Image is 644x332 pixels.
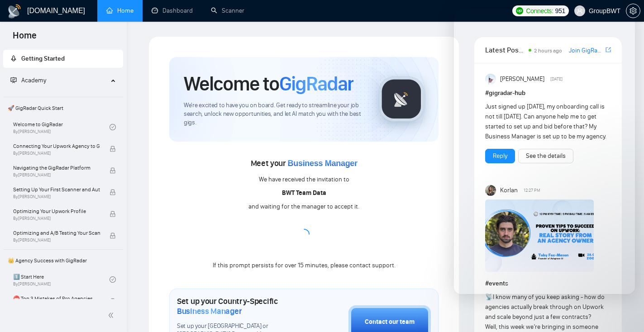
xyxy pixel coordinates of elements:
a: dashboardDashboard [152,7,193,14]
span: lock [110,298,116,304]
span: setting [626,7,640,14]
span: loading [297,228,310,241]
span: Connecting Your Upwork Agency to GigRadar [13,142,100,151]
img: gigradar-logo.png [379,76,424,122]
div: Contact our team [365,317,415,327]
a: Welcome to GigRadarBy[PERSON_NAME] [13,117,110,137]
span: By [PERSON_NAME] [13,151,100,156]
span: 👑 Agency Success with GigRadar [4,251,122,270]
span: By [PERSON_NAME] [13,216,100,221]
img: upwork-logo.png [516,7,523,14]
a: setting [626,7,640,14]
span: double-left [108,311,117,320]
div: We have received the invitation to [259,175,349,185]
button: setting [626,4,640,18]
span: Setting Up Your First Scanner and Auto-Bidder [13,185,100,194]
span: check-circle [110,124,116,130]
span: By [PERSON_NAME] [13,194,100,199]
a: searchScanner [211,7,244,14]
span: lock [110,211,116,217]
b: BWT Team Data [282,189,326,197]
span: We're excited to have you on board. Get ready to streamline your job search, unlock new opportuni... [184,101,364,127]
span: fund-projection-screen [10,77,17,83]
span: Business Manager [288,159,358,168]
div: If this prompt persists for over 15 minutes, please contact support. [213,261,396,270]
span: lock [110,146,116,152]
span: By [PERSON_NAME] [13,172,100,178]
span: 🚀 GigRadar Quick Start [4,99,122,117]
span: 951 [555,6,565,16]
iframe: Intercom live chat [613,301,635,323]
span: GigRadar [279,71,353,96]
h1: Set up your Country-Specific [177,296,303,316]
li: Getting Started [3,50,123,68]
a: homeHome [106,7,134,14]
span: Optimizing Your Upwork Profile [13,207,100,216]
span: Navigating the GigRadar Platform [13,163,100,172]
span: Optimizing and A/B Testing Your Scanner for Better Results [13,228,100,237]
div: and waiting for the manager to accept it. [248,202,359,212]
span: ⛔ Top 3 Mistakes of Pro Agencies [13,294,100,303]
span: rocket [10,55,17,62]
iframe: Intercom live chat [454,9,635,294]
span: Business Manager [177,306,242,316]
span: By [PERSON_NAME] [13,237,100,243]
span: user [577,8,583,14]
h1: Welcome to [184,71,353,96]
span: lock [110,167,116,174]
span: Home [5,29,44,48]
span: 📡 [485,293,493,301]
span: lock [110,232,116,239]
img: logo [7,4,22,19]
span: Meet your [251,158,358,168]
span: Academy [10,76,46,84]
span: Getting Started [21,55,65,62]
span: Connects: [526,6,553,16]
a: 1️⃣ Start HereBy[PERSON_NAME] [13,270,110,289]
span: Academy [21,76,46,84]
span: lock [110,189,116,195]
span: check-circle [110,276,116,283]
